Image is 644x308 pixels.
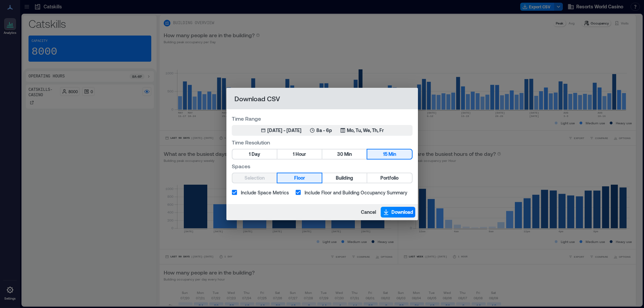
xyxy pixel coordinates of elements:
span: 15 [383,150,387,159]
button: 15 Min [367,149,412,159]
span: Portfolio [380,174,398,182]
span: Building [336,174,353,182]
button: Cancel [359,207,378,218]
span: Hour [296,150,306,159]
div: [DATE] - [DATE] [267,127,302,134]
h2: Download CSV [226,88,418,109]
span: Include Space Metrics [241,189,289,196]
span: Min [344,150,352,159]
label: Time Range [232,115,413,122]
label: Spaces [232,162,413,170]
span: 1 [293,150,294,159]
span: Download [391,209,413,215]
span: Day [252,150,260,159]
span: Include Floor and Building Occupancy Summary [305,189,407,196]
button: [DATE] - [DATE]8a - 6pMo, Tu, We, Th, Fr [232,125,413,136]
p: Mo, Tu, We, Th, Fr [347,127,384,134]
button: Building [322,173,367,183]
span: Cancel [361,209,376,215]
span: 1 [249,150,251,159]
button: Portfolio [367,173,412,183]
button: 1 Day [232,149,277,159]
button: Download [381,207,415,218]
span: Floor [294,174,305,182]
span: 30 [337,150,343,159]
span: Min [388,150,396,159]
button: Floor [277,173,322,183]
p: 8a - 6p [316,127,332,134]
label: Time Resolution [232,138,413,146]
button: 1 Hour [277,149,322,159]
button: 30 Min [322,149,367,159]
